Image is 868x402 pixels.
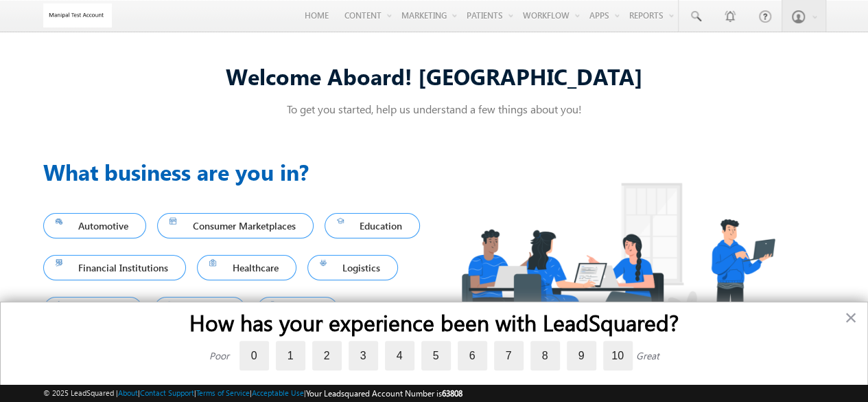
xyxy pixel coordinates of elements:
[434,155,801,388] img: Industry.png
[276,341,305,370] label: 1
[166,300,233,319] span: Software
[43,102,825,116] p: To get you started, help us understand a few things about you!
[43,61,825,91] div: Welcome Aboard! [GEOGRAPHIC_DATA]
[56,300,131,319] span: Real Estate
[567,341,596,370] label: 9
[239,341,269,370] label: 0
[306,388,462,399] span: Your Leadsquared Account Number is
[209,349,229,362] div: Poor
[43,387,462,400] span: © 2025 LeadSquared | | | | |
[56,258,174,277] span: Financial Institutions
[320,258,386,277] span: Logistics
[312,341,342,370] label: 2
[458,341,487,370] label: 6
[140,388,194,397] a: Contact Support
[337,216,408,235] span: Education
[209,258,284,277] span: Healthcare
[349,341,378,370] label: 3
[118,388,138,397] a: About
[603,341,633,370] label: 10
[421,341,451,370] label: 5
[43,3,112,27] img: Custom Logo
[169,216,301,235] span: Consumer Marketplaces
[196,388,250,397] a: Terms of Service
[442,388,462,399] span: 63808
[43,155,434,188] h3: What business are you in?
[385,341,414,370] label: 4
[269,300,327,319] span: Others
[28,309,840,335] h2: How has your experience been with LeadSquared?
[844,306,857,328] button: Close
[56,216,134,235] span: Automotive
[530,341,560,370] label: 8
[636,349,659,362] div: Great
[252,388,304,397] a: Acceptable Use
[494,341,524,370] label: 7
